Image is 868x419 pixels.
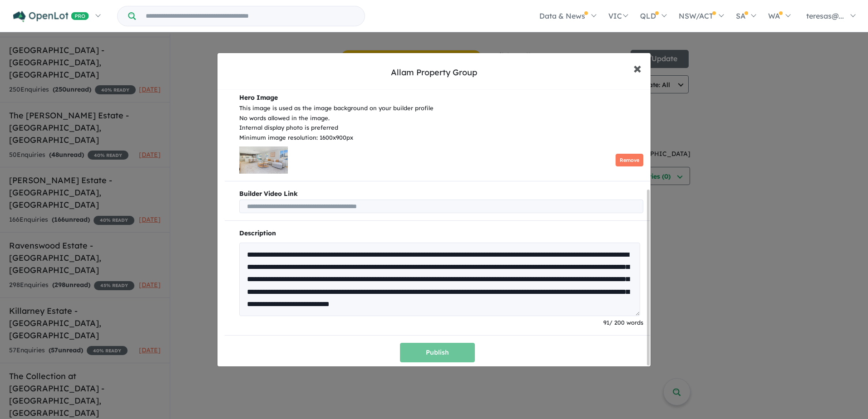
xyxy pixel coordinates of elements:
[806,11,844,20] span: teresas@...
[239,93,278,102] b: Hero Image
[616,154,643,167] button: Remove
[239,146,288,174] img: Hero-Image-1600x900.jpg
[391,67,477,78] div: Allam Property Group
[138,6,363,26] input: Try estate name, suburb, builder or developer
[239,189,643,200] b: Builder Video Link
[239,318,643,328] div: 91 / 200 words
[13,11,89,22] img: Openlot PRO Logo White
[239,228,643,239] p: Description
[400,343,475,362] button: Publish
[239,103,643,143] div: This image is used as the image background on your builder profile No words allowed in the image....
[633,58,641,78] span: ×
